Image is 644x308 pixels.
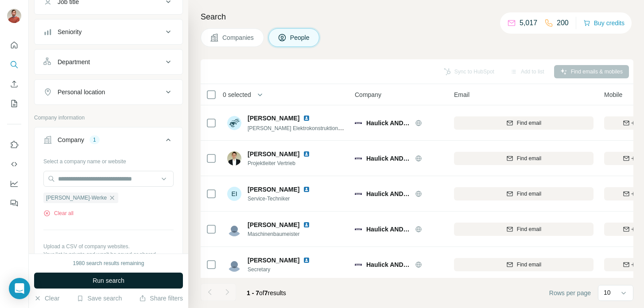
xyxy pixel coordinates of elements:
[7,137,21,153] button: Use Surfe on LinkedIn
[366,154,411,163] span: Haulick AND [PERSON_NAME]
[248,185,299,194] span: [PERSON_NAME]
[604,90,622,99] span: Mobile
[227,151,241,166] img: Avatar
[248,195,321,203] span: Service-Techniker
[248,114,299,123] span: [PERSON_NAME]
[77,294,122,303] button: Save search
[248,256,299,265] span: [PERSON_NAME]
[247,289,286,296] span: results
[58,88,105,96] div: Personal location
[604,288,611,297] p: 10
[454,223,594,236] button: Find email
[355,90,381,99] span: Company
[264,289,268,296] span: 7
[227,187,241,201] div: EI
[557,18,569,28] p: 200
[227,116,241,130] img: Avatar
[303,115,310,122] img: LinkedIn logo
[366,119,411,127] span: Haulick AND [PERSON_NAME]
[35,81,182,103] button: Personal location
[303,150,310,158] img: LinkedIn logo
[248,230,321,238] span: Maschinenbaumeister
[303,186,310,193] img: LinkedIn logo
[355,226,362,233] img: Logo of Haulick AND Roos
[517,119,541,127] span: Find email
[227,222,241,236] img: Avatar
[34,294,59,303] button: Clear
[355,155,362,162] img: Logo of Haulick AND Roos
[35,21,182,42] button: Seniority
[9,278,30,299] div: Open Intercom Messenger
[7,176,21,192] button: Dashboard
[223,90,251,99] span: 0 selected
[227,258,241,272] img: Avatar
[139,294,183,303] button: Share filters
[303,257,310,264] img: LinkedIn logo
[7,9,21,23] img: Avatar
[366,189,411,198] span: Haulick AND [PERSON_NAME]
[43,250,174,258] p: Your list is private and won't be saved or shared.
[7,156,21,172] button: Use Surfe API
[247,289,259,296] span: 1 - 7
[454,258,594,271] button: Find email
[366,225,411,234] span: Haulick AND [PERSON_NAME]
[34,273,183,289] button: Run search
[259,289,264,296] span: of
[93,276,124,285] span: Run search
[355,190,362,197] img: Logo of Haulick AND Roos
[7,57,21,73] button: Search
[520,18,537,28] p: 5,017
[303,221,310,228] img: LinkedIn logo
[355,261,362,268] img: Logo of Haulick AND Roos
[35,51,182,73] button: Department
[222,33,255,42] span: Companies
[7,76,21,92] button: Enrich CSV
[58,27,81,36] div: Seniority
[454,116,594,130] button: Find email
[73,259,144,267] div: 1980 search results remaining
[34,114,183,122] p: Company information
[583,17,625,29] button: Buy credits
[58,135,84,144] div: Company
[248,159,321,167] span: Projektleiter Vertrieb
[366,260,411,269] span: Haulick AND [PERSON_NAME]
[43,243,174,250] p: Upload a CSV of company websites.
[7,195,21,211] button: Feedback
[35,129,182,154] button: Company1
[7,96,21,112] button: My lists
[454,90,469,99] span: Email
[290,33,310,42] span: People
[517,190,541,198] span: Find email
[549,289,591,297] span: Rows per page
[248,124,378,131] span: [PERSON_NAME] Elektrokonstruktion und Entwicklung
[7,37,21,53] button: Quick start
[355,119,362,127] img: Logo of Haulick AND Roos
[517,261,541,269] span: Find email
[201,11,633,23] h4: Search
[248,150,299,158] span: [PERSON_NAME]
[248,266,321,273] span: Secretary
[89,136,100,144] div: 1
[46,194,107,202] span: [PERSON_NAME]-Werke
[58,58,90,66] div: Department
[43,209,74,217] button: Clear all
[248,220,299,229] span: [PERSON_NAME]
[517,225,541,233] span: Find email
[43,154,174,166] div: Select a company name or website
[454,187,594,200] button: Find email
[454,152,594,165] button: Find email
[517,154,541,162] span: Find email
